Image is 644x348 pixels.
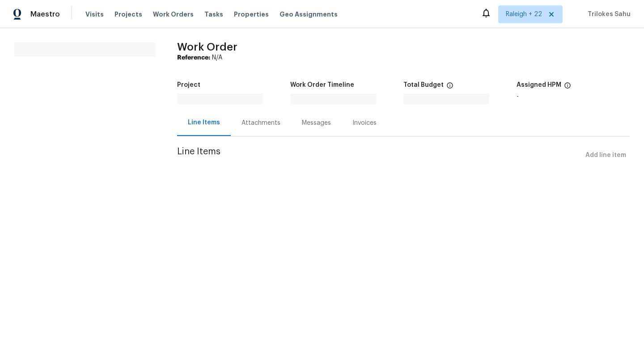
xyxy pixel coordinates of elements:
[290,82,354,88] h5: Work Order Timeline
[177,42,237,52] span: Work Order
[280,10,338,19] span: Geo Assignments
[85,10,104,19] span: Visits
[584,10,631,19] span: Trilokes Sahu
[302,119,331,127] div: Messages
[114,10,142,19] span: Projects
[517,82,561,88] h5: Assigned HPM
[177,53,630,62] div: N/A
[352,119,377,127] div: Invoices
[177,147,582,164] span: Line Items
[403,82,444,88] h5: Total Budget
[564,82,571,93] span: The hpm assigned to this work order.
[153,10,194,19] span: Work Orders
[506,10,542,19] span: Raleigh + 22
[241,119,280,127] div: Attachments
[446,82,453,93] span: The total cost of line items that have been proposed by Opendoor. This sum includes line items th...
[177,82,200,88] h5: Project
[517,93,630,100] div: -
[30,10,60,19] span: Maestro
[188,118,220,127] div: Line Items
[204,11,223,17] span: Tasks
[177,55,210,61] b: Reference:
[234,10,269,19] span: Properties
